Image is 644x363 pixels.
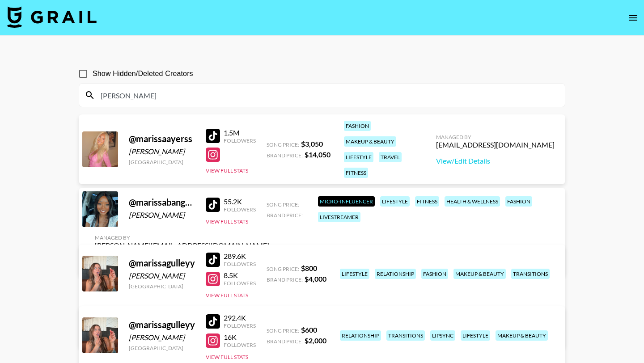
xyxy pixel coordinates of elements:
[224,137,256,144] div: Followers
[267,276,303,283] span: Brand Price:
[624,9,642,27] button: open drawer
[95,234,269,241] div: Managed By
[224,261,256,267] div: Followers
[224,322,256,329] div: Followers
[206,218,248,225] button: View Full Stats
[461,330,490,341] div: lifestyle
[305,150,330,159] strong: $ 14,050
[421,269,448,279] div: fashion
[129,257,195,269] div: @ marissagulleyy
[206,167,248,174] button: View Full Stats
[93,68,193,79] span: Show Hidden/Deleted Creators
[496,330,548,341] div: makeup & beauty
[344,152,373,162] div: lifestyle
[379,152,402,162] div: travel
[436,140,555,149] div: [EMAIL_ADDRESS][DOMAIN_NAME]
[129,319,195,330] div: @ marissagulleyy
[305,274,326,283] strong: $ 4,000
[129,133,195,144] div: @ marissaayerss
[301,139,323,148] strong: $ 3,050
[267,212,303,219] span: Brand Price:
[129,159,195,165] div: [GEOGRAPHIC_DATA]
[436,156,555,165] a: View/Edit Details
[129,333,195,342] div: [PERSON_NAME]
[206,292,248,299] button: View Full Stats
[340,330,381,341] div: relationship
[375,269,416,279] div: relationship
[224,313,256,322] div: 292.4K
[206,354,248,360] button: View Full Stats
[129,283,195,290] div: [GEOGRAPHIC_DATA]
[129,271,195,280] div: [PERSON_NAME]
[129,345,195,351] div: [GEOGRAPHIC_DATA]
[430,330,455,341] div: lipsync
[436,134,555,140] div: Managed By
[224,280,256,287] div: Followers
[224,342,256,348] div: Followers
[318,196,375,207] div: Micro-Influencer
[386,330,425,341] div: transitions
[380,196,410,207] div: lifestyle
[224,252,256,261] div: 289.6K
[445,196,500,207] div: health & wellness
[224,197,256,206] div: 55.2K
[511,269,550,279] div: transitions
[95,88,559,102] input: Search by User Name
[267,152,303,159] span: Brand Price:
[415,196,439,207] div: fitness
[129,147,195,156] div: [PERSON_NAME]
[224,206,256,213] div: Followers
[505,196,532,207] div: fashion
[267,327,299,334] span: Song Price:
[301,325,317,334] strong: $ 600
[344,136,396,147] div: makeup & beauty
[318,212,360,222] div: livestreamer
[301,264,317,272] strong: $ 800
[267,201,299,208] span: Song Price:
[95,241,269,250] div: [PERSON_NAME][EMAIL_ADDRESS][DOMAIN_NAME]
[224,333,256,342] div: 16K
[7,6,97,28] img: Grail Talent
[267,266,299,272] span: Song Price:
[344,121,371,131] div: fashion
[340,269,369,279] div: lifestyle
[344,168,368,178] div: fitness
[453,269,506,279] div: makeup & beauty
[305,336,326,345] strong: $ 2,000
[129,211,195,219] div: [PERSON_NAME]
[224,271,256,280] div: 8.5K
[267,141,299,148] span: Song Price:
[224,128,256,137] div: 1.5M
[267,338,303,345] span: Brand Price:
[129,197,195,208] div: @ marissabangura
